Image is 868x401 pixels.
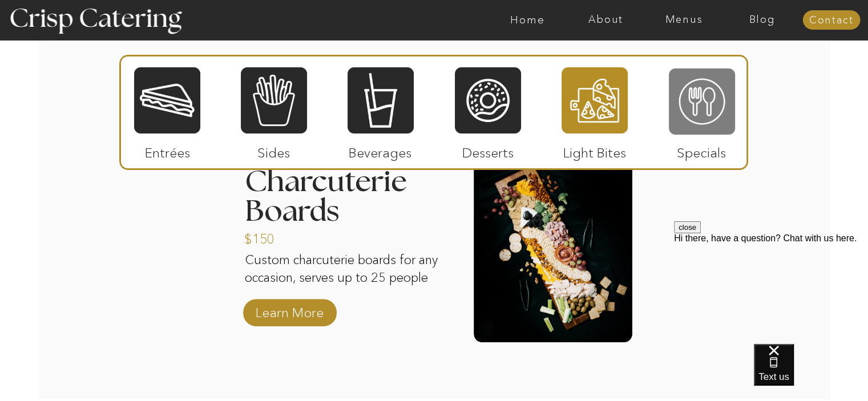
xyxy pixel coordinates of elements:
[245,252,441,301] p: Custom charcuterie boards for any occasion, serves up to 25 people
[130,133,205,167] p: Entrées
[244,220,320,253] a: $150
[664,133,740,167] p: Specials
[567,14,645,26] a: About
[252,293,328,326] a: Learn More
[754,344,868,401] iframe: podium webchat widget bubble
[450,133,526,167] p: Desserts
[674,221,868,358] iframe: podium webchat widget prompt
[245,167,455,227] h3: Charcuterie Boards
[802,15,860,26] a: Contact
[557,133,633,167] p: Light Bites
[488,14,567,26] a: Home
[342,133,418,167] p: Beverages
[723,14,801,26] a: Blog
[236,133,312,167] p: Sides
[645,14,723,26] a: Menus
